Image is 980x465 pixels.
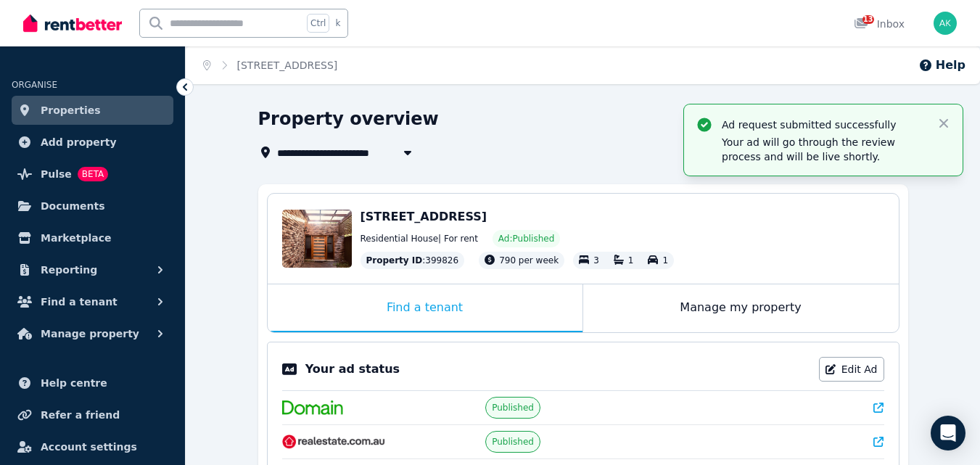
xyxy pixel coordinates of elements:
[492,436,534,448] span: Published
[662,255,668,266] span: 1
[12,160,173,189] a: PulseBETA
[918,57,965,74] button: Help
[12,400,173,429] a: Refer a friend
[361,233,478,244] span: Residential House | For rent
[12,369,173,398] a: Help centre
[499,255,559,266] span: 790 per week
[41,406,120,424] span: Refer a friend
[41,102,101,119] span: Properties
[41,133,117,151] span: Add property
[498,233,554,244] span: Ad: Published
[78,167,108,181] span: BETA
[23,12,122,34] img: RentBetter
[12,255,173,284] button: Reporting
[41,261,97,279] span: Reporting
[12,223,173,252] a: Marketplace
[583,284,899,332] div: Manage my property
[12,80,57,90] span: ORGANISE
[237,59,338,71] a: [STREET_ADDRESS]
[186,46,355,84] nav: Breadcrumb
[41,438,137,456] span: Account settings
[305,361,400,378] p: Your ad status
[12,96,173,125] a: Properties
[934,12,957,35] img: Azad Kalam
[931,416,965,450] div: Open Intercom Messenger
[12,128,173,157] a: Add property
[361,252,465,269] div: : 399826
[258,107,439,131] h1: Property overview
[862,15,874,24] span: 13
[307,14,329,33] span: Ctrl
[12,192,173,221] a: Documents
[41,229,111,247] span: Marketplace
[722,118,925,132] p: Ad request submitted successfully
[819,357,884,382] a: Edit Ad
[366,255,423,266] span: Property ID
[492,402,534,413] span: Published
[41,374,107,392] span: Help centre
[268,284,582,332] div: Find a tenant
[722,135,925,164] p: Your ad will go through the review process and will be live shortly.
[593,255,599,266] span: 3
[854,17,905,31] div: Inbox
[12,319,173,348] button: Manage property
[282,400,343,415] img: Domain.com.au
[628,255,634,266] span: 1
[41,325,139,342] span: Manage property
[12,432,173,461] a: Account settings
[335,17,340,29] span: k
[41,293,118,310] span: Find a tenant
[41,197,105,215] span: Documents
[12,287,173,316] button: Find a tenant
[41,165,72,183] span: Pulse
[282,435,386,449] img: RealEstate.com.au
[361,210,487,223] span: [STREET_ADDRESS]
